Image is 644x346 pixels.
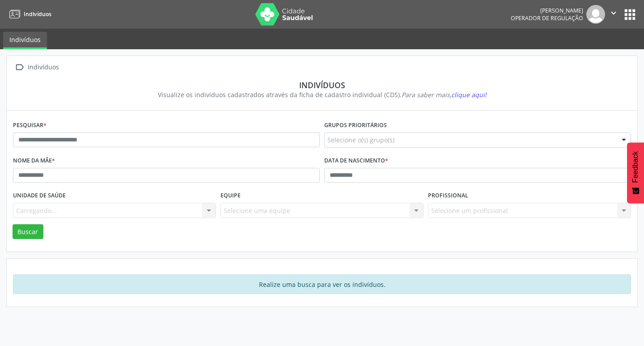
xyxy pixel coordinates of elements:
button: Feedback - Mostrar pesquisa [627,142,644,203]
span: Operador de regulação [511,14,583,22]
label: Nome da mãe [13,154,55,168]
span: Feedback [631,151,640,183]
a: Indivíduos [6,7,51,21]
div: [PERSON_NAME] [511,7,583,14]
button: apps [622,7,638,22]
label: Grupos prioritários [324,119,387,132]
label: Profissional [428,189,468,203]
span: clique aqui! [451,90,487,99]
span: Selecione o(s) grupo(s) [327,135,394,145]
div: Indivíduos [19,80,625,90]
button:  [605,5,622,24]
div: Realize uma busca para ver os indivíduos. [13,274,631,294]
img: img [586,5,605,24]
i: Para saber mais, [402,90,487,99]
span: Indivíduos [24,10,51,18]
button: Buscar [13,224,43,239]
label: Equipe [220,189,241,203]
label: Unidade de saúde [13,189,66,203]
i:  [13,61,26,74]
div: Indivíduos [26,61,60,74]
label: Data de nascimento [324,154,388,168]
a:  Indivíduos [13,61,60,74]
i:  [609,8,619,18]
label: Pesquisar [13,119,47,132]
div: Visualize os indivíduos cadastrados através da ficha de cadastro individual (CDS). [19,90,625,99]
a: Indivíduos [3,32,47,49]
